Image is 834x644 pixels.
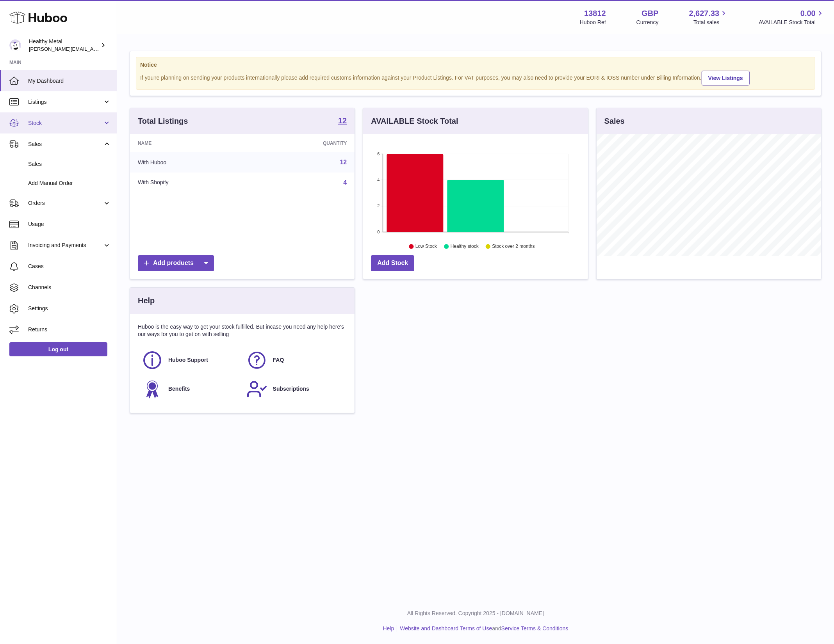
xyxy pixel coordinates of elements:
span: Huboo Support [168,356,208,364]
span: Stock [28,119,103,127]
a: FAQ [246,350,343,371]
th: Name [130,134,251,152]
span: 0.00 [800,8,816,19]
span: Returns [28,326,111,333]
a: View Listings [702,71,750,85]
img: jose@healthy-metal.com [9,39,21,51]
span: Sales [28,160,111,168]
a: 4 [343,179,347,186]
a: Subscriptions [246,379,343,400]
strong: Notice [140,61,811,69]
div: Huboo Ref [580,19,606,26]
a: 2,627.33 Total sales [689,8,729,26]
strong: 13812 [584,8,606,19]
span: Benefits [168,385,190,393]
a: Huboo Support [142,350,239,371]
text: 0 [378,229,380,234]
span: Add Manual Order [28,180,111,187]
a: Help [383,625,394,632]
li: and [397,625,568,632]
span: Cases [28,263,111,270]
div: Currency [636,19,659,26]
a: Log out [9,342,107,356]
h3: Help [138,295,155,306]
text: Low Stock [415,244,437,249]
a: Service Terms & Conditions [501,625,568,632]
span: [PERSON_NAME][EMAIL_ADDRESS][DOMAIN_NAME] [29,46,157,52]
p: All Rights Reserved. Copyright 2025 - [DOMAIN_NAME] [123,610,828,617]
span: Invoicing and Payments [28,242,103,249]
text: 4 [378,178,380,182]
text: Healthy stock [451,244,479,249]
h3: Sales [604,116,625,126]
text: Stock over 2 months [492,244,535,249]
td: With Huboo [130,152,251,173]
div: If you're planning on sending your products internationally please add required customs informati... [140,69,811,85]
span: FAQ [273,356,284,364]
span: Usage [28,221,111,228]
span: Orders [28,199,103,207]
a: Add Stock [371,255,414,271]
td: With Shopify [130,173,251,193]
a: Add products [138,255,214,271]
a: 12 [340,159,347,165]
strong: GBP [642,8,658,19]
strong: 12 [338,117,347,125]
text: 6 [378,151,380,156]
span: My Dashboard [28,77,111,85]
a: Website and Dashboard Terms of Use [400,625,492,632]
span: Subscriptions [273,385,309,393]
span: Sales [28,141,103,148]
th: Quantity [251,134,355,152]
span: Listings [28,98,103,106]
span: Settings [28,305,111,312]
div: Healthy Metal [29,38,99,53]
a: 12 [338,117,347,126]
text: 2 [378,204,380,208]
span: Total sales [693,19,728,26]
a: 0.00 AVAILABLE Stock Total [759,8,825,26]
h3: Total Listings [138,116,188,126]
span: 2,627.33 [689,8,720,19]
p: Huboo is the easy way to get your stock fulfilled. But incase you need any help here's our ways f... [138,323,347,338]
h3: AVAILABLE Stock Total [371,116,458,126]
a: Benefits [142,379,239,400]
span: AVAILABLE Stock Total [759,19,825,26]
span: Channels [28,284,111,291]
